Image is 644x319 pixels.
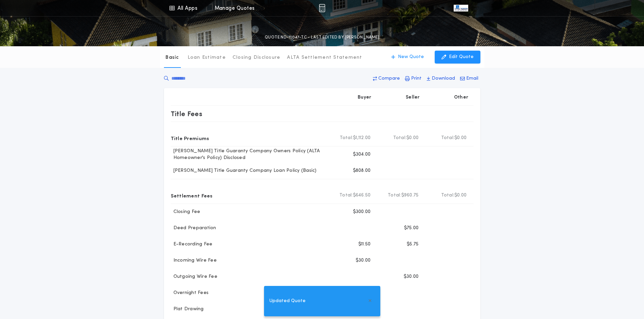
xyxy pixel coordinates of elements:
button: Print [403,73,424,85]
p: Compare [378,75,400,82]
p: Seller [406,94,420,101]
span: $0.00 [454,192,467,199]
button: Edit Quote [435,51,480,63]
p: Outgoing Wire Fee [171,273,217,280]
p: QUOTE ND-11047-TC - LAST EDITED BY [PERSON_NAME] [265,34,379,41]
b: Total: [441,135,455,141]
p: [PERSON_NAME] Title Guaranty Company Loan Policy (Basic) [171,167,317,174]
p: Buyer [358,94,371,101]
p: Title Premiums [171,133,209,143]
b: Total: [340,135,353,141]
span: $1,112.00 [353,135,371,141]
p: Basic [165,54,179,61]
p: $75.00 [404,225,419,232]
p: Other [454,94,468,101]
b: Total: [339,192,353,199]
p: $304.00 [353,151,371,158]
button: Download [425,73,457,85]
p: Loan Estimate [188,54,226,61]
p: Settlement Fees [171,190,213,201]
p: Title Fees [171,108,202,119]
p: New Quote [398,54,424,60]
p: $5.75 [407,241,419,248]
b: Total: [393,135,407,141]
span: $0.00 [406,135,419,141]
span: $646.50 [353,192,371,199]
p: $30.00 [404,273,419,280]
b: Total: [441,192,455,199]
p: Email [466,75,478,82]
p: Edit Quote [449,54,474,60]
img: vs-icon [454,5,468,11]
p: Closing Fee [171,209,200,215]
p: Download [432,75,455,82]
p: E-Recording Fee [171,241,213,248]
button: Email [458,73,480,85]
p: $808.00 [353,167,371,174]
p: Print [411,75,422,82]
p: Deed Preparation [171,225,216,232]
p: Incoming Wire Fee [171,257,217,264]
span: Updated Quote [269,297,306,305]
p: $300.00 [353,209,371,215]
img: img [319,4,325,12]
p: Closing Disclosure [233,54,281,61]
p: $11.50 [358,241,371,248]
b: Total: [388,192,401,199]
span: $0.00 [454,135,467,141]
p: ALTA Settlement Statement [287,54,362,61]
button: New Quote [384,51,431,63]
span: $960.75 [401,192,419,199]
p: $30.00 [356,257,371,264]
button: Compare [371,73,402,85]
p: [PERSON_NAME] Title Guaranty Company Owners Policy (ALTA Homeowner's Policy) Disclosed [171,148,328,161]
